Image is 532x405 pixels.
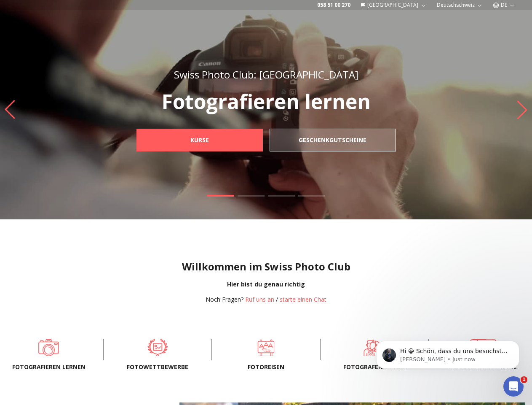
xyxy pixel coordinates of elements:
[206,295,326,304] div: /
[299,136,366,144] b: Geschenkgutscheine
[206,295,243,303] span: Noch Fragen?
[280,295,326,304] button: starte einen Chat
[7,280,525,289] div: Hier bist du genau richtig
[117,363,198,371] span: Fotowettbewerbe
[521,376,527,383] span: 1
[118,92,414,112] p: Fotografieren lernen
[334,363,415,371] span: Fotografen finden
[334,339,415,356] a: Fotografen finden
[270,129,396,151] a: Geschenkgutscheine
[8,339,90,356] a: Fotografieren lernen
[174,67,358,81] span: Swiss Photo Club: [GEOGRAPHIC_DATA]
[190,136,209,144] b: Kurse
[225,363,307,371] span: Fotoreisen
[7,260,525,273] h1: Willkommen im Swiss Photo Club
[364,323,532,382] iframe: Intercom notifications message
[503,376,524,397] iframe: Intercom live chat
[117,339,198,356] a: Fotowettbewerbe
[317,2,350,8] a: 058 51 00 270
[225,339,307,356] a: Fotoreisen
[136,129,263,151] a: Kurse
[8,363,90,371] span: Fotografieren lernen
[245,295,274,303] a: Ruf uns an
